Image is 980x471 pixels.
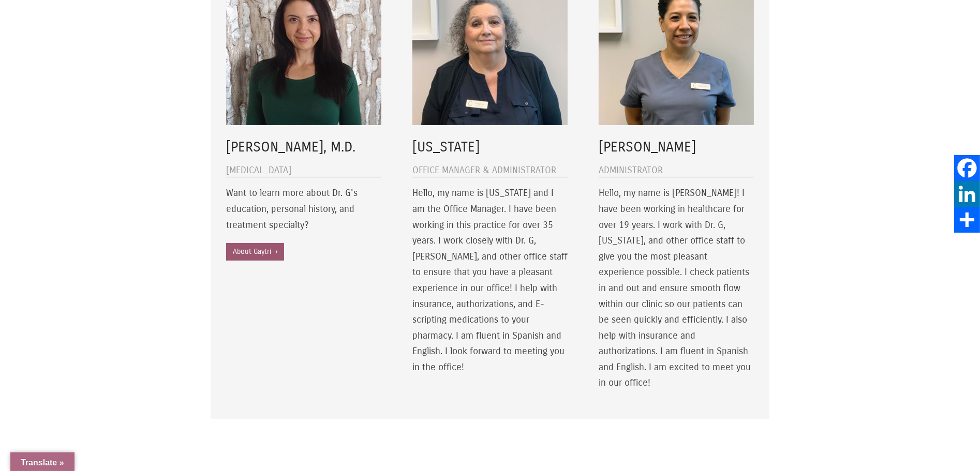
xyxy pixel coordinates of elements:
[412,164,568,177] h6: Office Manager & Administrator
[412,138,568,157] h5: [US_STATE]
[954,181,980,207] a: LinkedIn
[954,155,980,181] a: Facebook
[226,138,381,157] h5: [PERSON_NAME], M.D.
[599,164,754,177] h6: Administrator
[226,164,381,177] h6: [MEDICAL_DATA]
[412,185,568,375] p: Hello, my name is [US_STATE] and I am the Office Manager. I have been working in this practice fo...
[226,243,284,261] a: About Gaytri ›
[599,138,754,157] h5: [PERSON_NAME]
[21,458,64,467] span: Translate »
[599,185,754,391] p: Hello, my name is [PERSON_NAME]! I have been working in healthcare for over 19 years. I work with...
